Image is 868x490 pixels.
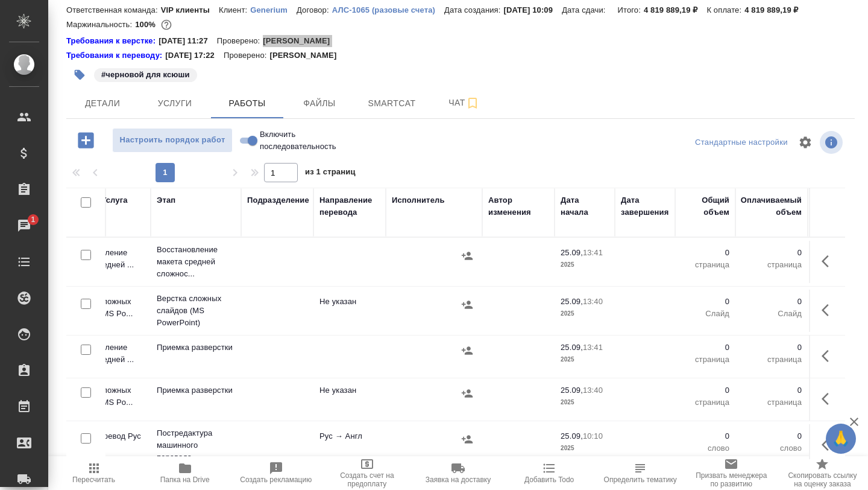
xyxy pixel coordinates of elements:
div: Нажми, чтобы открыть папку с инструкцией [66,35,159,47]
p: 13:40 [583,386,603,395]
p: Клиент: [219,5,250,14]
span: Посмотреть информацию [820,131,845,154]
p: слово [741,442,802,454]
div: Общий объем [681,194,729,218]
p: Дата сдачи: [562,5,608,14]
button: 🙏 [826,424,856,454]
span: Работы [218,96,276,111]
span: Детали [74,96,131,111]
p: страница [681,354,729,366]
span: Определить тематику [604,476,677,484]
p: 13:40 [583,297,603,306]
p: Договор: [297,5,332,14]
p: 2025 [561,259,609,271]
p: К оплате: [706,5,744,14]
p: Итого: [618,5,644,14]
button: Назначить [458,296,476,314]
span: Создать счет на предоплату [329,471,405,488]
p: VIP клиенты [161,5,219,14]
button: Призвать менеджера по развитию [686,456,777,490]
div: Нажми, чтобы открыть папку с инструкцией [66,49,165,62]
span: Пересчитать [72,476,115,484]
button: Скопировать ссылку на оценку заказа [777,456,868,490]
button: Добавить тэг [66,62,93,88]
p: Приемка разверстки [157,384,235,396]
button: Здесь прячутся важные кнопки [814,430,843,459]
svg: Подписаться [465,96,480,110]
button: Назначить [458,342,476,360]
p: 0 [741,384,802,396]
div: Этап [157,194,175,206]
button: Создать рекламацию [230,456,321,490]
p: 0 [741,296,802,308]
button: Назначить [458,430,476,448]
button: Добавить работу [69,128,102,153]
span: 🙏 [831,426,851,451]
p: [DATE] 17:22 [165,49,224,62]
p: Слайд [741,308,802,320]
p: 13:41 [583,248,603,257]
p: страница [741,354,802,366]
div: Дата начала [561,194,609,218]
span: Файлы [291,96,348,111]
p: 25.09, [561,343,583,352]
span: Услуги [146,96,204,111]
div: Дата завершения [621,194,669,218]
a: АЛС-1065 (разовые счета) [332,4,444,14]
p: 10:10 [583,431,603,441]
p: страница [681,396,729,409]
p: 13:41 [583,343,603,352]
p: страница [741,259,802,271]
p: [PERSON_NAME] [269,49,345,62]
p: страница [681,259,729,271]
button: Определить тематику [595,456,686,490]
a: Требования к верстке: [66,35,159,47]
a: 1 [3,211,45,241]
p: 0 [741,430,802,442]
span: Создать рекламацию [240,476,312,484]
td: Восстановление макета средней ... [60,241,151,283]
button: Назначить [458,384,476,402]
p: 0 [681,296,729,308]
span: Настроить порядок работ [119,133,226,147]
p: Проверено: [217,35,263,47]
p: 2025 [561,308,609,320]
p: 2025 [561,354,609,366]
span: Призвать менеджера по развитию [693,471,770,488]
span: Папка на Drive [160,476,210,484]
button: Здесь прячутся важные кнопки [814,296,843,325]
span: из 1 страниц [305,165,356,182]
p: Слайд [681,308,729,320]
a: Требования к переводу: [66,49,165,62]
p: [DATE] 11:27 [159,35,217,47]
p: [DATE] 10:09 [504,5,562,14]
span: Добавить Todo [524,476,574,484]
p: 2025 [561,396,609,409]
p: 0 [681,342,729,354]
p: Приемка разверстки [157,342,235,354]
p: 0 [681,247,729,259]
span: Включить последовательность [260,129,336,153]
p: слово [681,442,729,454]
p: 0 [741,342,802,354]
div: Подразделение [247,194,309,206]
button: Заявка на доставку [412,456,503,490]
p: 0 [681,384,729,396]
div: Услуга [101,194,127,206]
p: 25.09, [561,431,583,441]
button: Здесь прячутся важные кнопки [814,247,843,276]
p: Верстка сложных слайдов (MS PowerPoint) [157,293,235,329]
button: Добавить Todo [504,456,595,490]
p: 25.09, [561,248,583,257]
button: Настроить порядок работ [112,128,233,153]
p: 4 819 889,19 ₽ [744,5,807,14]
button: Создать счет на предоплату [321,456,412,490]
div: Направление перевода [319,194,380,218]
p: 25.09, [561,297,583,306]
p: Ответственная команда: [66,5,161,14]
button: Здесь прячутся важные кнопки [814,384,843,413]
span: 1 [24,214,42,226]
button: 0.00 RUB; [159,17,174,33]
p: Generium [250,5,297,14]
button: Назначить [458,247,476,265]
